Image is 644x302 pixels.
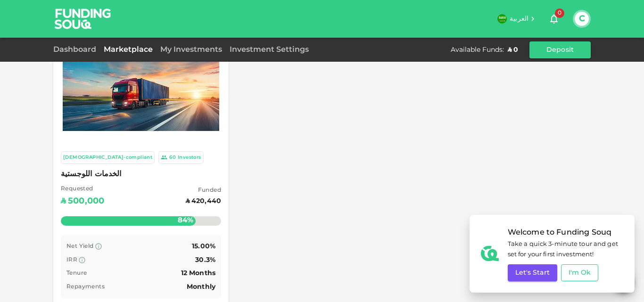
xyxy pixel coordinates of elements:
span: Net Yield [66,244,94,249]
div: Available Funds : [451,45,504,55]
button: Let's Start [508,264,557,281]
button: I'm Ok [561,264,599,281]
button: Deposit [529,41,591,58]
a: Dashboard [53,46,100,53]
div: Investors [178,154,201,162]
div: 60 [169,154,176,162]
span: العربية [510,16,528,22]
span: 15.00% [192,243,215,250]
span: Tenure [66,270,87,276]
span: 12 Months [181,270,215,277]
span: Monthly [187,284,215,290]
span: 0 [555,8,564,18]
div: [DEMOGRAPHIC_DATA]-compliant [63,154,152,162]
div: ʢ 0 [508,45,518,55]
img: flag-sa.b9a346574cdc8950dd34b50780441f57.svg [497,14,507,24]
span: 30.3% [195,257,215,263]
span: Repayments [66,284,105,290]
button: 0 [545,9,563,28]
button: C [575,12,589,26]
img: fav-icon [481,245,499,262]
span: Take a quick 3-minute tour and get set for your first investment! [508,239,623,261]
span: Requested [61,185,104,194]
a: Investment Settings [226,46,313,53]
span: الخدمات اللوجستية [61,168,221,181]
a: My Investments [157,46,226,53]
span: IRR [66,257,77,263]
a: Marketplace [100,46,157,53]
img: Marketplace Logo [63,53,219,131]
span: Welcome to Funding Souq [508,226,623,239]
span: Funded [186,186,221,196]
